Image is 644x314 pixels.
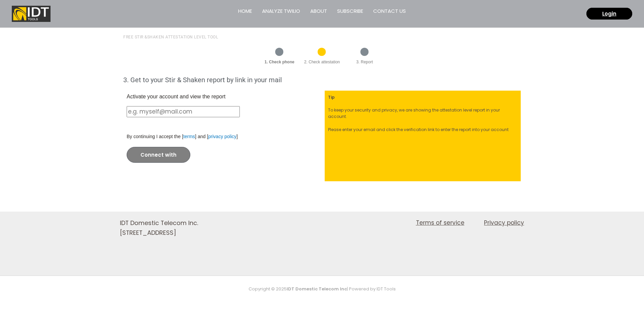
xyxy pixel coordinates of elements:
nav: Site Navigation [330,218,524,227]
strong: Tip [328,94,335,100]
a: Login [586,8,632,20]
a: Contact us [368,3,411,25]
h6: 2. Check attestation [304,59,340,65]
span: [STREET_ADDRESS] [120,228,176,237]
a: Home [233,3,257,25]
span: IDT Domestic Telecom Inc. [120,219,198,227]
a: terms [183,134,195,139]
h4: By continuing I accept the [ ] and [ ] [127,133,321,140]
a: Privacy policy [467,218,524,227]
img: IDT Tools [12,6,51,22]
a: Subscribe [332,3,368,25]
p: Copyright © 2025 | Powered by IDT Tools [120,286,524,293]
a: About [305,3,332,25]
input: e.g. myself@mail.com [127,106,240,117]
h2: 3. Get to your Stir & Shaken report by link in your mail [123,76,521,84]
h6: 3. Report [347,59,382,65]
aside: Footer Widget 1 [120,218,314,258]
a: privacy policy [208,134,236,139]
nav: Site Navigation [233,3,411,25]
a: Terms of service [399,218,468,227]
h6: 1. Check phone [261,59,297,65]
strong: IDT Domestic Telecom Inc [287,286,347,292]
h3: Activate your account and view the report [127,94,321,99]
p: To keep your security and privacy, we are showing the attestation level report in your account. P... [328,107,517,133]
a: Analyze Twilio [257,3,305,25]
